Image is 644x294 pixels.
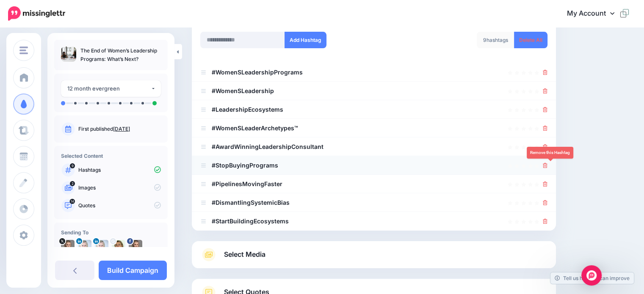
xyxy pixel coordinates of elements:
b: #AwardWinningLeadershipConsultant [212,143,323,150]
img: menu.png [19,47,28,54]
b: #StartBuildingEcosystems [212,217,289,225]
h4: Selected Content [61,153,161,159]
b: #StopBuyingPrograms [212,162,278,169]
button: 12 month evergreen [61,80,161,97]
a: My Account [558,3,631,24]
span: 9 [70,163,75,168]
div: hashtags [477,32,514,48]
img: AEdFTp4VN4Tx-fPZrlvZj-0QQNewSUG-gHbxQz7wyh5qEAs96-c-72138.png [112,240,125,253]
b: #WomenSLeadershipPrograms [212,69,303,76]
b: #PipelinesMovingFaster [212,180,282,187]
img: fae8b7ee035ed1168dc46ff645296444_thumb.jpg [61,47,76,62]
a: [DATE] [113,126,130,132]
b: #DismantlingSystemicBias [212,199,290,206]
div: 12 month evergreen [67,84,151,93]
p: First published [78,125,161,133]
h4: Sending To [61,229,161,236]
button: Add Hashtag [285,32,326,48]
span: 14 [70,199,75,204]
a: Select Media [200,248,547,261]
img: Missinglettr [8,6,65,21]
p: The End of Women’s Leadership Programs: What’s Next? [80,47,161,63]
p: Hashtags [78,166,161,174]
b: #LeadershipEcosystems [212,106,283,113]
span: Select Media [224,249,265,260]
b: #WomenSLeaderArchetypes™ [212,124,298,132]
span: 2 [70,181,75,186]
span: 9 [483,37,486,43]
img: 1613537522408-72136.png [95,240,108,253]
p: Images [78,184,161,192]
div: Open Intercom Messenger [581,265,602,286]
img: 292312747_168954832365514_641176905015721378_n-bsa126224.jpg [129,240,142,253]
img: X6whf_Sg-72135.jpg [61,240,75,253]
b: #WomenSLeadership [212,87,274,94]
a: Tell us how we can improve [550,272,634,284]
p: Quotes [78,202,161,209]
a: Delete All [514,32,547,48]
img: 1613537522408-72136.png [78,240,91,253]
